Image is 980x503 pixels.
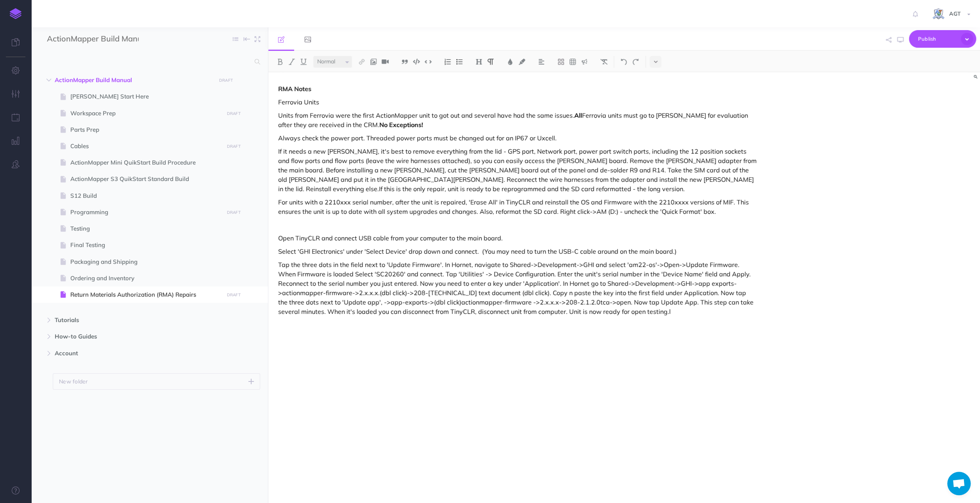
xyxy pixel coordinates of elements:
[358,59,365,65] img: Link button
[53,373,260,390] button: New folder
[59,377,88,386] p: New folder
[401,59,408,65] img: Blockquote button
[55,315,211,325] span: Tutorials
[932,7,945,21] img: iCxL6hB4gPtK36lnwjqkK90dLekSAv8p9JC67nPZ.png
[55,332,211,341] span: How-to Guides
[70,141,221,151] span: Cables
[456,59,463,65] img: Unordered list button
[70,274,221,283] span: Ordering and Inventory
[620,59,627,65] img: Undo
[538,59,545,65] img: Alignment dropdown menu button
[70,109,221,118] span: Workspace Prep
[70,191,221,200] span: S12 Build
[382,59,389,65] img: Add video button
[55,75,211,85] span: ActionMapper Build Manual
[10,8,21,19] img: logo-mark.svg
[278,133,757,143] p: Always check the power port. Threaded power ports must be changed out for an IP67 or Uxcell.
[70,240,221,250] span: Final Testing
[47,33,139,45] input: Documentation Name
[70,125,221,134] span: Parts Prep
[947,472,971,495] a: Open chat
[487,59,494,65] img: Paragraph button
[55,349,211,358] span: Account
[224,290,243,299] button: DRAFT
[227,292,241,297] small: DRAFT
[413,59,420,64] img: Code block button
[227,210,241,215] small: DRAFT
[518,59,525,65] img: Text background color button
[600,59,607,65] img: Clear styles button
[278,111,757,129] p: Units from Ferrovia were the first ActionMapper unit to got out and several have had the same iss...
[581,59,588,65] img: Callout dropdown menu button
[277,59,284,65] img: Bold button
[227,111,241,116] small: DRAFT
[278,85,311,93] strong: RMA Notes
[278,97,757,107] p: Ferrovia Units
[278,233,757,243] p: Open TinyCLR and connect USB cable from your computer to the main board.
[224,208,243,217] button: DRAFT
[70,257,221,267] span: Packaging and Shipping
[278,260,757,316] p: Tap the three dots in the field next to 'Update Firmware'. In Hornet, navigate to Shared->Develop...
[300,59,307,65] img: Underline button
[370,59,377,65] img: Add image button
[574,111,582,119] strong: All
[224,142,243,151] button: DRAFT
[70,158,221,167] span: ActionMapper Mini QuikStart Build Procedure
[219,78,233,83] small: DRAFT
[507,59,514,65] img: Text color button
[70,208,221,217] span: Programming
[278,247,757,256] p: Select 'GHI Electronics' under 'Select Device' drop down and connect. (You may need to turn the U...
[379,121,423,129] strong: No Exceptions!
[945,10,965,17] span: AGT
[70,174,221,184] span: ActionMapper S3 QuikStart Standard Build
[278,147,757,193] p: If it needs a new [PERSON_NAME], it's best to remove everything from the lid - GPS port, Network ...
[288,59,295,65] img: Italic button
[909,30,976,48] button: Publish
[569,59,576,65] img: Create table button
[425,59,432,64] img: Inline code button
[918,33,957,45] span: Publish
[216,76,236,85] button: DRAFT
[47,55,250,69] input: Search
[278,197,757,216] p: For units with a 2210xxx serial number, after the unit is repaired, 'Erase All' in TinyCLR and re...
[632,59,639,65] img: Redo
[227,144,241,149] small: DRAFT
[70,290,221,299] span: Return Materials Authorization (RMA) Repairs
[475,59,482,65] img: Headings dropdown button
[70,92,221,101] span: [PERSON_NAME] Start Here
[224,109,243,118] button: DRAFT
[444,59,451,65] img: Ordered list button
[70,224,221,233] span: Testing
